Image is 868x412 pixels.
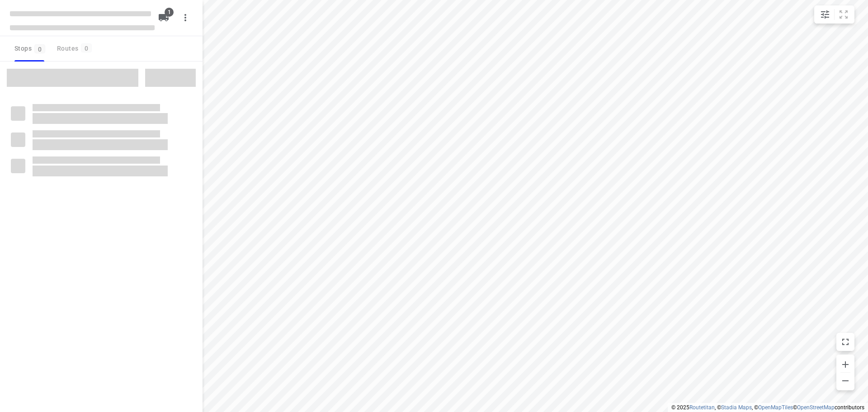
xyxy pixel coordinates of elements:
[797,404,835,411] a: OpenStreetMap
[671,404,864,411] li: © 2025 , © , © © contributors
[758,404,793,411] a: OpenMapTiles
[721,404,752,411] a: Stadia Maps
[689,404,715,411] a: Routetitan
[814,5,854,24] div: small contained button group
